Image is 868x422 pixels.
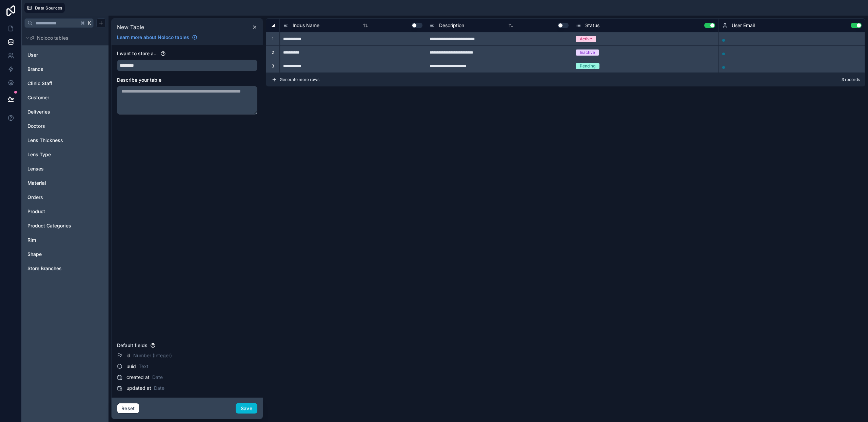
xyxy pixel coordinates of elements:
div: Lens Type [24,149,106,160]
span: Brands [27,66,43,73]
span: Store Branches [27,265,62,272]
div: Orders [24,192,106,203]
span: uuid [126,363,136,370]
div: Brands [24,64,106,75]
span: User [27,52,38,58]
span: User Email [732,22,755,29]
span: I want to store a... [117,51,158,56]
div: User [24,49,106,60]
div: Lens Thickness [24,135,106,146]
div: Customer [24,92,106,103]
span: Lens Thickness [27,137,63,144]
span: Clinic Staff [27,80,52,87]
a: Product Categories [27,222,82,229]
span: Number (Integer) [133,352,172,359]
a: Lens Thickness [27,137,82,144]
a: Product [27,208,82,215]
a: Customer [27,94,82,101]
a: Lenses [27,165,82,172]
div: 3 [266,59,279,73]
span: Customer [27,94,49,101]
span: Data Sources [35,5,62,11]
span: created at [126,374,150,381]
span: Default fields [117,342,147,348]
a: Rim [27,237,82,243]
span: Noloco tables [37,35,68,41]
span: Date [152,374,163,381]
div: 2 [266,45,279,59]
button: Generate more rows [272,73,319,86]
span: Status [585,22,599,29]
div: Store Branches [24,263,106,274]
span: Orders [27,194,43,201]
span: Describe your table [117,77,161,83]
a: Lens Type [27,151,82,158]
a: Shape [27,251,82,258]
div: Product Categories [24,220,106,231]
span: K [87,21,92,25]
span: Material [27,180,46,186]
a: Brands [27,66,82,73]
a: Learn more about Noloco tables [114,34,200,41]
div: Pending [580,63,595,69]
span: Date [154,385,164,391]
span: Text [139,363,149,370]
span: New Table [117,23,144,31]
span: Deliveries [27,108,50,115]
div: Deliveries [24,106,106,117]
span: Product Categories [27,222,71,229]
div: Product [24,206,106,217]
a: Clinic Staff [27,80,82,87]
span: Indus Name [293,22,319,29]
div: Clinic Staff [24,78,106,89]
a: Deliveries [27,108,82,115]
a: Orders [27,194,82,201]
button: Noloco tables [24,33,102,43]
button: Data Sources [24,3,65,13]
span: Doctors [27,123,45,129]
div: Doctors [24,121,106,132]
div: Rim [24,235,106,245]
span: Description [439,22,464,29]
a: Material [27,180,82,186]
a: Doctors [27,123,82,129]
span: Learn more about Noloco tables [117,34,189,41]
span: id [126,352,131,359]
span: Generate more rows [280,77,319,82]
div: Shape [24,249,106,260]
span: 3 records [842,77,860,82]
div: Inactive [580,49,595,56]
div: Material [24,178,106,188]
button: Save [236,403,257,414]
span: updated at [126,385,151,391]
a: Store Branches [27,265,82,272]
span: Lens Type [27,151,51,158]
div: Active [580,36,592,42]
div: Lenses [24,163,106,174]
div: 1 [266,32,279,45]
span: Rim [27,237,36,243]
button: Reset [117,403,139,414]
span: Product [27,208,45,215]
span: Lenses [27,165,44,172]
a: User [27,52,82,58]
span: Shape [27,251,42,258]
